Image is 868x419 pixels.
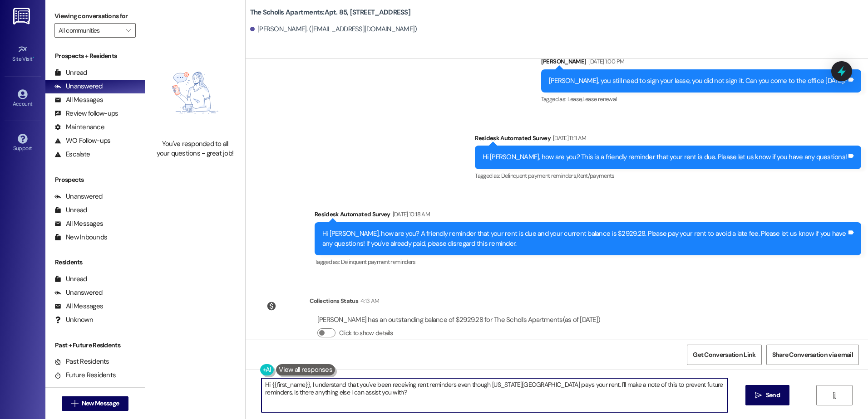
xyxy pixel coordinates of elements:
span: Get Conversation Link [693,350,755,360]
span: Rent/payments [577,172,615,180]
div: All Messages [54,95,103,105]
i:  [71,400,78,407]
img: ResiDesk Logo [13,8,32,24]
button: Share Conversation via email [766,345,859,365]
div: WO Follow-ups [54,136,110,146]
div: Unread [54,205,87,215]
div: Prospects + Residents [45,51,145,61]
div: Unanswered [54,82,103,91]
div: Hi [PERSON_NAME], how are you? A friendly reminder that your rent is due and your current balance... [322,229,847,248]
b: The Scholls Apartments: Apt. 85, [STREET_ADDRESS] [250,8,410,17]
div: 4:13 AM [358,296,379,306]
button: Get Conversation Link [687,345,761,365]
span: Send [766,390,780,400]
span: • [33,54,34,61]
div: [PERSON_NAME], you still need to sign your lease, you did not sign it. Can you come to the office... [549,76,847,86]
div: Tagged as: [541,93,861,106]
div: Unread [54,68,87,78]
div: [DATE] 11:11 AM [551,133,586,143]
div: Prospects [45,175,145,185]
div: [PERSON_NAME]. ([EMAIL_ADDRESS][DOMAIN_NAME]) [250,24,417,34]
span: Share Conversation via email [772,350,853,360]
div: [DATE] 1:00 PM [586,57,624,66]
img: empty-state [155,51,235,135]
label: Viewing conversations for [54,9,136,23]
div: Unanswered [54,288,103,297]
span: Lease , [567,95,582,103]
textarea: Hi {{first_name}}, I understand that you've been receiving rent reminders even though [US_STATE][... [261,378,727,412]
span: Lease renewal [582,95,617,103]
div: Review follow-ups [54,109,118,118]
i:  [831,392,838,399]
div: You've responded to all your questions - great job! [155,139,235,159]
span: Delinquent payment reminders , [501,172,577,180]
div: Residents [45,258,145,267]
div: Unknown [54,315,93,325]
div: [PERSON_NAME] [541,57,861,69]
div: Past + Future Residents [45,341,145,350]
div: Tagged as: [475,169,861,182]
div: Unread [54,274,87,284]
a: Support [5,131,41,156]
div: New Inbounds [54,233,107,242]
div: Collections Status [310,296,358,306]
button: New Message [62,396,129,411]
div: Residesk Automated Survey [315,209,861,222]
input: All communities [59,23,121,38]
a: Account [5,87,41,111]
span: New Message [82,399,119,408]
div: All Messages [54,219,103,229]
div: Residesk Automated Survey [475,133,861,146]
div: Future Residents [54,370,116,380]
a: Site Visit • [5,42,41,66]
div: All Messages [54,302,103,311]
div: Maintenance [54,122,104,132]
div: Escalate [54,150,90,159]
button: Send [745,385,789,405]
div: [PERSON_NAME] has an outstanding balance of $2929.28 for The Scholls Apartments (as of [DATE]) [317,315,600,325]
i:  [755,392,762,399]
div: Past Residents [54,357,109,366]
span: Delinquent payment reminders [341,258,416,266]
div: Unanswered [54,192,103,201]
div: Hi [PERSON_NAME], how are you? This is a friendly reminder that your rent is due. Please let us k... [483,152,847,162]
div: [DATE] 10:18 AM [390,209,430,219]
i:  [126,27,131,34]
label: Click to show details [339,328,393,338]
div: Tagged as: [315,255,861,268]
